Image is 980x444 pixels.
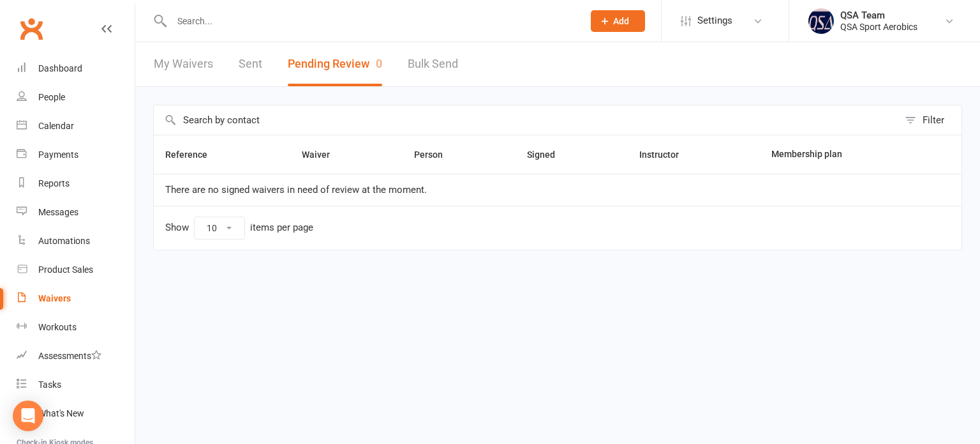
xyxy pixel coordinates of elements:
a: My Waivers [154,42,213,86]
a: Assessments [17,342,135,371]
div: Filter [923,112,944,128]
div: Calendar [38,121,74,131]
button: Filter [898,105,961,135]
div: People [38,92,65,102]
a: Waivers [17,284,135,313]
div: What's New [38,408,84,418]
div: Product Sales [38,264,93,275]
div: Workouts [38,322,77,332]
a: Bulk Send [408,42,458,86]
div: Waivers [38,293,71,303]
a: Product Sales [17,256,135,284]
button: Signed [527,147,569,162]
a: Tasks [17,371,135,399]
span: Instructor [639,149,693,160]
a: Payments [17,141,135,169]
input: Search by contact [154,105,898,135]
button: Add [591,10,645,32]
span: Settings [697,6,732,35]
span: 0 [376,57,382,70]
button: Instructor [639,147,693,162]
a: Reports [17,169,135,198]
span: Signed [527,149,569,160]
a: Workouts [17,313,135,342]
div: Dashboard [38,63,82,73]
span: Add [613,16,629,26]
div: Show [165,217,313,240]
input: Search... [168,12,574,30]
a: What's New [17,399,135,428]
td: There are no signed waivers in need of review at the moment. [154,174,961,206]
a: Dashboard [17,54,135,83]
div: items per page [250,222,313,233]
th: Membership plan [760,135,922,174]
div: Automations [38,236,90,246]
div: QSA Sport Aerobics [840,21,917,33]
a: Clubworx [15,13,47,45]
div: QSA Team [840,10,917,21]
div: Tasks [38,379,61,390]
a: Automations [17,227,135,256]
a: People [17,83,135,112]
a: Calendar [17,112,135,141]
span: Person [414,149,457,160]
div: Messages [38,207,78,217]
div: Open Intercom Messenger [13,401,43,431]
button: Person [414,147,457,162]
div: Payments [38,149,78,160]
span: Waiver [302,149,344,160]
button: Pending Review0 [288,42,382,86]
a: Messages [17,198,135,227]
button: Waiver [302,147,344,162]
div: Reports [38,178,70,188]
img: thumb_image1645967867.png [808,8,834,34]
span: Reference [165,149,221,160]
a: Sent [239,42,262,86]
div: Assessments [38,351,101,361]
button: Reference [165,147,221,162]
